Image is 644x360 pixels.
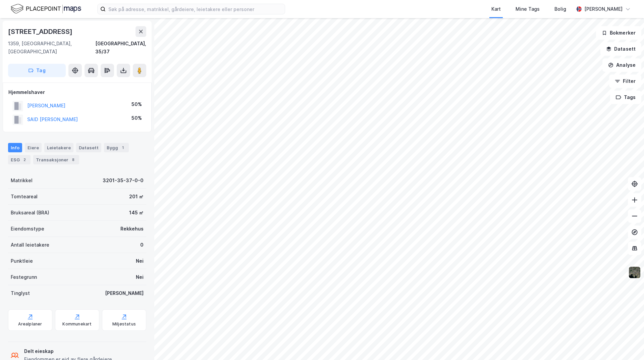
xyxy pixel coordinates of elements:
[516,5,540,13] div: Mine Tags
[76,143,101,152] div: Datasett
[609,74,641,88] button: Filter
[119,144,126,151] div: 1
[136,273,144,281] div: Nei
[44,143,73,152] div: Leietakere
[25,143,42,152] div: Eiere
[24,347,112,355] div: Delt eieskap
[554,5,566,13] div: Bolig
[8,155,31,164] div: ESG
[11,193,38,201] div: Tomteareal
[11,176,33,185] div: Matrikkel
[18,321,42,327] div: Arealplaner
[11,209,49,217] div: Bruksareal (BRA)
[70,156,76,163] div: 8
[11,289,30,297] div: Tinglyst
[610,328,644,360] iframe: Chat Widget
[103,176,144,185] div: 3201-35-37-0-0
[120,225,144,233] div: Rekkehus
[129,193,144,201] div: 201 ㎡
[95,40,146,56] div: [GEOGRAPHIC_DATA], 35/37
[62,321,92,327] div: Kommunekart
[131,100,142,108] div: 50%
[11,225,44,233] div: Eiendomstype
[8,88,146,96] div: Hjemmelshaver
[11,273,37,281] div: Festegrunn
[136,257,144,265] div: Nei
[131,114,142,122] div: 50%
[105,289,144,297] div: [PERSON_NAME]
[602,58,641,72] button: Analyse
[140,241,144,249] div: 0
[600,42,641,56] button: Datasett
[129,209,144,217] div: 145 ㎡
[104,143,129,152] div: Bygg
[11,3,81,15] img: logo.f888ab2527a4732fd821a326f86c7f29.svg
[610,328,644,360] div: Kontrollprogram for chat
[33,155,79,164] div: Transaksjoner
[610,91,641,104] button: Tags
[491,5,501,13] div: Kart
[11,241,49,249] div: Antall leietakere
[8,64,66,77] button: Tag
[8,40,95,56] div: 1359, [GEOGRAPHIC_DATA], [GEOGRAPHIC_DATA]
[106,4,285,14] input: Søk på adresse, matrikkel, gårdeiere, leietakere eller personer
[628,266,641,279] img: 9k=
[112,321,136,327] div: Miljøstatus
[596,26,641,40] button: Bokmerker
[11,257,33,265] div: Punktleie
[584,5,623,13] div: [PERSON_NAME]
[21,156,28,163] div: 2
[8,143,22,152] div: Info
[8,26,74,37] div: [STREET_ADDRESS]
